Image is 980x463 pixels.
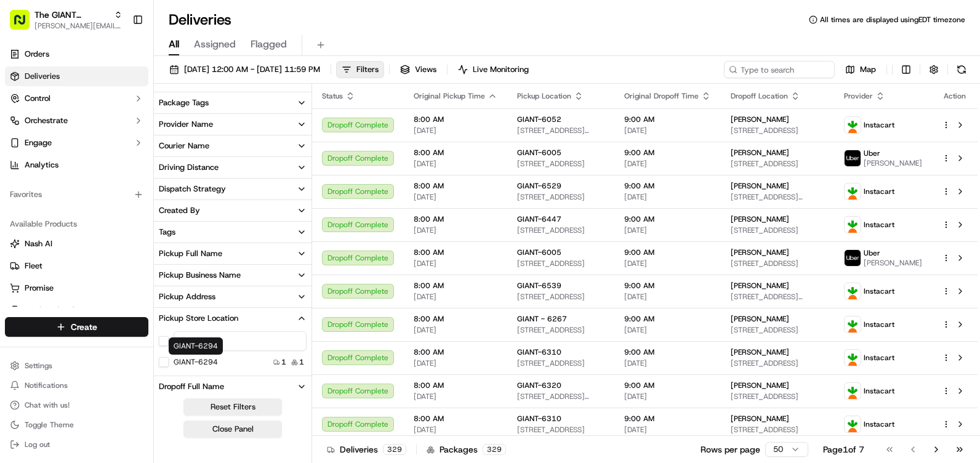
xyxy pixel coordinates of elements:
span: [DATE] [414,159,497,169]
span: GIANT-6320 [517,380,561,390]
span: 9:00 AM [624,414,711,424]
span: The GIANT Company [34,9,109,21]
span: [DATE] [414,325,497,335]
button: Driving Distance [154,157,311,178]
div: Tags [159,227,175,238]
a: Promise [10,283,143,294]
span: Assigned [194,37,236,52]
span: [STREET_ADDRESS] [517,292,604,302]
span: GIANT-6539 [517,281,561,291]
span: Notifications [25,380,68,390]
span: [PERSON_NAME][EMAIL_ADDRESS][PERSON_NAME][DOMAIN_NAME] [34,21,122,31]
span: [PERSON_NAME] [731,314,789,324]
span: Settings [25,361,52,371]
span: Toggle Theme [25,420,74,430]
span: 9:00 AM [624,248,711,257]
button: Chat with us! [5,397,148,414]
span: [PERSON_NAME] [731,148,789,158]
span: [DATE] [414,259,497,268]
span: Provider [844,91,873,101]
button: The GIANT Company[PERSON_NAME][EMAIL_ADDRESS][PERSON_NAME][DOMAIN_NAME] [5,5,127,34]
p: Rows per page [701,443,760,456]
button: [DATE] 12:00 AM - [DATE] 11:59 PM [164,61,326,78]
span: [STREET_ADDRESS] [731,126,824,135]
span: [STREET_ADDRESS] [731,425,824,435]
a: Fleet [10,260,143,272]
span: Nash AI [25,238,52,249]
img: profile_instacart_ahold_partner.png [845,316,861,332]
button: Views [395,61,442,78]
button: Control [5,89,148,108]
button: Engage [5,133,148,153]
span: Views [415,64,436,75]
span: GIANT-6310 [517,347,561,357]
span: [STREET_ADDRESS] [517,192,604,202]
span: Instacart [864,320,894,329]
span: Status [322,91,343,101]
span: Analytics [25,159,58,171]
span: [STREET_ADDRESS][PERSON_NAME][PERSON_NAME] [517,392,604,401]
span: Instacart [864,419,894,429]
button: Product Catalog [5,300,148,320]
span: 9:00 AM [624,148,711,158]
button: Map [840,61,882,78]
span: Original Pickup Time [414,91,485,101]
img: profile_instacart_ahold_partner.png [845,217,861,233]
span: Instacart [864,220,894,230]
button: Filters [336,61,384,78]
span: Flagged [251,37,287,52]
span: Filters [356,64,379,75]
span: [PERSON_NAME] [731,414,789,424]
span: GIANT-6310 [517,414,561,424]
a: Orders [5,44,148,64]
div: Action [942,91,968,101]
span: 8:00 AM [414,214,497,224]
span: 8:00 AM [414,347,497,357]
span: [STREET_ADDRESS][PERSON_NAME] [731,292,824,302]
span: Dropoff Location [731,91,788,101]
button: Fleet [5,256,148,276]
a: 📗Knowledge Base [7,174,99,196]
span: Log out [25,440,50,449]
div: Pickup Store Location [159,313,238,324]
button: Pickup Address [154,286,311,307]
span: [STREET_ADDRESS] [731,159,824,169]
button: Live Monitoring [452,61,534,78]
a: Nash AI [10,238,143,249]
span: [DATE] [624,425,711,435]
span: [STREET_ADDRESS][PERSON_NAME] [517,126,604,135]
span: [PERSON_NAME] [731,347,789,357]
span: [STREET_ADDRESS] [731,325,824,335]
button: Refresh [953,61,970,78]
span: GIANT-6447 [517,214,561,224]
span: 8:00 AM [414,314,497,324]
span: [STREET_ADDRESS] [731,225,824,235]
button: Dispatch Strategy [154,179,311,199]
div: Page 1 of 7 [823,443,864,456]
img: profile_instacart_ahold_partner.png [845,183,861,199]
span: [DATE] [624,126,711,135]
span: 8:00 AM [414,248,497,257]
span: [DATE] [624,292,711,302]
img: profile_instacart_ahold_partner.png [845,383,861,399]
img: profile_instacart_ahold_partner.png [845,283,861,299]
span: 9:00 AM [624,281,711,291]
div: 329 [483,444,506,455]
button: Close Panel [183,421,282,438]
button: Settings [5,357,148,374]
img: 1736555255976-a54dd68f-1ca7-489b-9aae-adbdc363a1c4 [12,118,34,140]
span: 9:00 AM [624,314,711,324]
span: All [169,37,179,52]
img: profile_uber_ahold_partner.png [845,250,861,266]
span: [DATE] [624,325,711,335]
button: Nash AI [5,234,148,254]
img: profile_uber_ahold_partner.png [845,150,861,166]
a: Analytics [5,155,148,175]
span: 8:00 AM [414,181,497,191]
button: Log out [5,436,148,453]
span: 8:00 AM [414,148,497,158]
span: [DATE] [624,259,711,268]
span: Live Monitoring [473,64,529,75]
span: 8:00 AM [414,414,497,424]
a: Product Catalog [10,305,143,316]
